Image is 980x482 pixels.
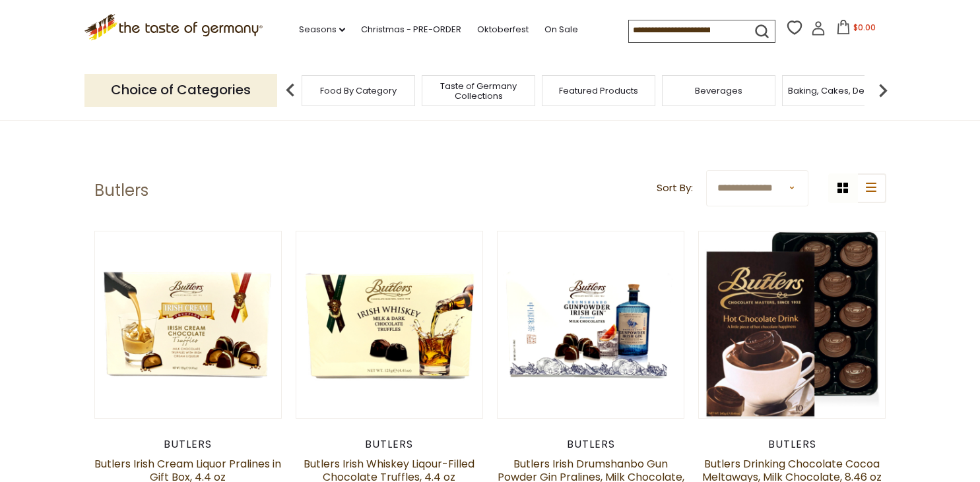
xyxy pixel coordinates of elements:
[277,77,304,104] img: previous arrow
[559,86,638,96] a: Featured Products
[361,22,461,37] a: Christmas - PRE-ORDER
[498,231,684,418] img: Butlers
[544,22,578,37] a: On Sale
[320,86,397,96] a: Food By Category
[426,81,531,101] a: Taste of Germany Collections
[699,231,886,418] img: Butlers
[296,231,483,418] img: Butlers
[657,180,693,196] label: Sort By:
[477,22,529,37] a: Oktoberfest
[698,438,886,451] div: Butlers
[788,86,890,96] a: Baking, Cakes, Desserts
[497,438,685,451] div: Butlers
[853,22,876,33] span: $0.00
[299,22,345,37] a: Seasons
[94,181,148,200] h1: Butlers
[296,438,484,451] div: Butlers
[870,77,896,104] img: next arrow
[695,86,742,96] a: Beverages
[95,231,282,418] img: Butlers
[94,438,282,451] div: Butlers
[84,74,277,106] p: Choice of Categories
[828,20,884,40] button: $0.00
